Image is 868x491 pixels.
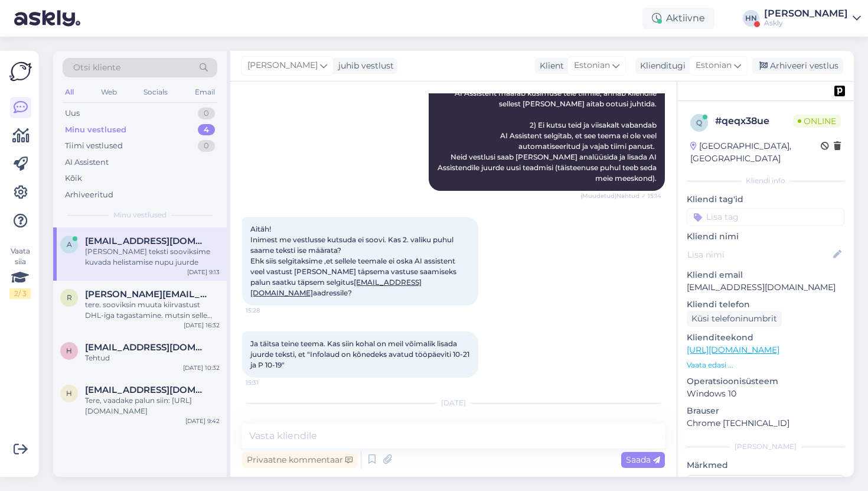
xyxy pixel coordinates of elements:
[9,246,31,299] div: Vaata siia
[65,124,126,136] div: Minu vestlused
[687,331,844,344] p: Klienditeekond
[66,346,72,355] span: h
[752,58,843,74] div: Arhiveeri vestlus
[687,459,844,472] p: Märkmed
[198,124,215,136] div: 4
[85,342,208,353] span: harri@atto.ee
[250,339,471,369] span: Ja täitsa teine teema. Kas siin kohal on meil võimalik lisada juurde teksti, et "Infolaud on kõne...
[99,84,119,100] div: Web
[690,140,821,165] div: [GEOGRAPHIC_DATA], [GEOGRAPHIC_DATA]
[250,225,458,297] span: Aitäh! Inimest me vestlusse kutsuda ei soovi. Kas 2. valiku puhul saame teksti ise määrata? Ehk s...
[687,208,844,226] input: Lisa tag
[85,246,220,268] div: [PERSON_NAME] teksti sooviksime kuvada helistamise nupu juurde
[85,300,220,321] div: tere. sooviksin muuta kiirvastust DHL-iga tagastamine. mutsin selle omast arust ära, aga [PERSON_...
[764,9,861,28] a: [PERSON_NAME]Askly
[246,306,290,315] span: 15:28
[85,289,208,300] span: reene@tupsunupsu.ee
[9,288,31,299] div: 2 / 3
[793,115,841,128] span: Online
[113,210,167,220] span: Minu vestlused
[743,10,759,27] div: HN
[687,388,844,400] p: Windows 10
[65,173,82,184] div: Kõik
[687,417,844,430] p: Chrome [TECHNICAL_ID]
[687,298,844,311] p: Kliendi telefon
[635,60,686,72] div: Klienditugi
[73,61,120,74] span: Otsi kliente
[65,108,80,119] div: Uus
[687,269,844,281] p: Kliendi email
[626,454,660,465] span: Saada
[185,417,220,425] div: [DATE] 9:42
[687,311,782,327] div: Küsi telefoninumbrit
[687,375,844,388] p: Operatsioonisüsteem
[141,84,170,100] div: Socials
[67,240,72,249] span: a
[764,9,848,18] div: [PERSON_NAME]
[834,86,845,96] img: pd
[66,389,72,398] span: h
[687,360,844,370] p: Vaata edasi ...
[9,60,32,83] img: Askly Logo
[198,108,215,119] div: 0
[63,84,76,100] div: All
[246,378,290,387] span: 15:31
[67,293,72,302] span: r
[183,363,220,372] div: [DATE] 10:32
[687,441,844,452] div: [PERSON_NAME]
[535,60,564,72] div: Klient
[184,321,220,330] div: [DATE] 16:32
[687,344,779,355] a: [URL][DOMAIN_NAME]
[65,189,113,201] div: Arhiveeritud
[334,60,394,72] div: juhib vestlust
[687,405,844,417] p: Brauser
[687,281,844,294] p: [EMAIL_ADDRESS][DOMAIN_NAME]
[242,398,665,408] div: [DATE]
[687,193,844,206] p: Kliendi tag'id
[198,140,215,152] div: 0
[642,8,714,29] div: Aktiivne
[580,191,661,200] span: (Muudetud) Nähtud ✓ 15:14
[247,59,318,72] span: [PERSON_NAME]
[242,452,357,468] div: Privaatne kommentaar
[715,114,793,128] div: # qeqx38ue
[65,157,109,168] div: AI Assistent
[696,118,702,127] span: q
[85,385,208,395] span: hans@askly.me
[687,175,844,186] div: Kliendi info
[696,59,732,72] span: Estonian
[85,395,220,417] div: Tere, vaadake palun siin: [URL][DOMAIN_NAME]
[187,268,220,277] div: [DATE] 9:13
[85,353,220,363] div: Tehtud
[764,18,848,28] div: Askly
[687,230,844,243] p: Kliendi nimi
[85,236,208,246] span: asd@asd.ee
[574,59,610,72] span: Estonian
[192,84,217,100] div: Email
[65,140,123,152] div: Tiimi vestlused
[687,248,831,261] input: Lisa nimi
